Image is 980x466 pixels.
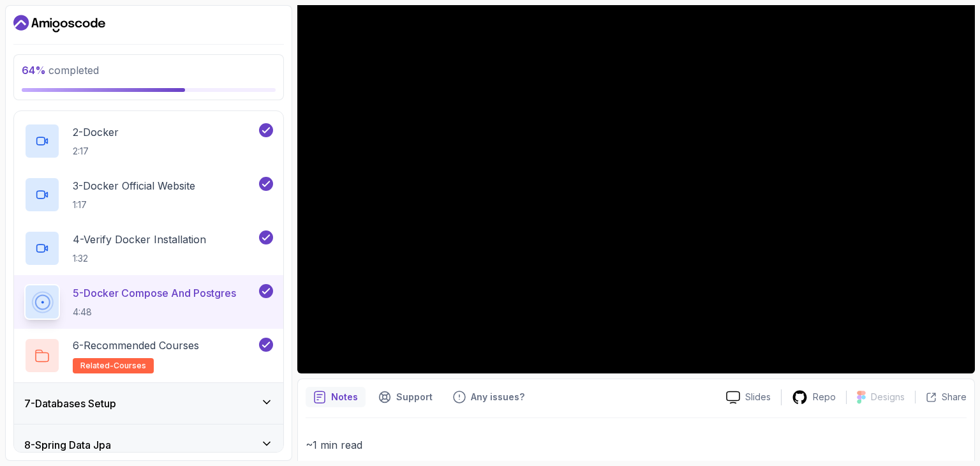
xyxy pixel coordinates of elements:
p: Repo [813,391,836,403]
span: 64 % [22,64,46,77]
a: Slides [716,391,781,404]
button: 4-Verify Docker Installation1:32 [24,230,273,266]
button: notes button [306,387,366,407]
button: 7-Databases Setup [14,383,283,424]
h3: 8 - Spring Data Jpa [24,437,111,453]
button: 6-Recommended Coursesrelated-courses [24,338,273,373]
p: Any issues? [471,391,524,403]
p: 3 - Docker Official Website [73,178,195,193]
p: Support [396,391,433,403]
a: Repo [782,389,846,405]
span: completed [22,64,99,77]
button: Support button [371,387,440,407]
p: ~1 min read [306,436,967,454]
button: Feedback button [445,387,532,407]
p: 1:17 [73,199,195,211]
button: 8-Spring Data Jpa [14,425,283,465]
button: 5-Docker Compose And Postgres4:48 [24,284,273,320]
p: Share [942,391,967,403]
p: Designs [871,391,905,403]
p: 4:48 [73,306,236,319]
p: 5 - Docker Compose And Postgres [73,285,236,301]
button: 2-Docker2:17 [24,123,273,159]
a: Dashboard [13,13,105,34]
p: 1:32 [73,252,206,265]
p: 2:17 [73,145,119,158]
p: 6 - Recommended Courses [73,338,199,353]
span: related-courses [80,361,146,371]
button: 3-Docker Official Website1:17 [24,177,273,213]
p: Slides [745,391,771,403]
p: 4 - Verify Docker Installation [73,232,206,247]
p: Notes [331,391,358,403]
button: Share [915,391,967,403]
p: 2 - Docker [73,124,119,140]
h3: 7 - Databases Setup [24,396,116,411]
